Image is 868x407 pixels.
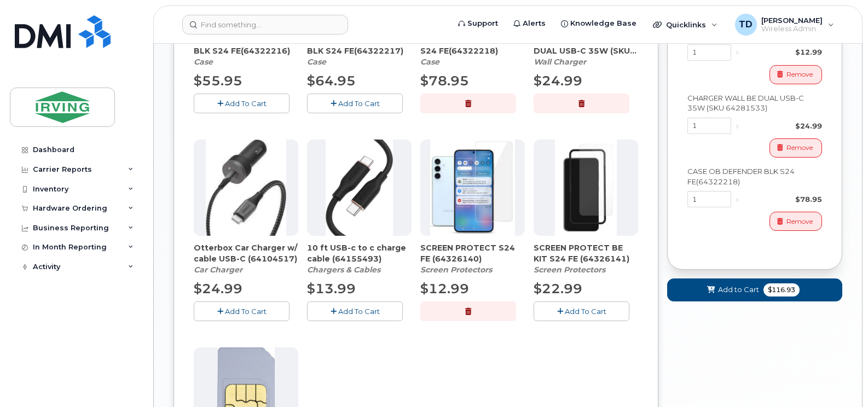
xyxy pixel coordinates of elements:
[307,281,356,296] span: $13.99
[645,14,725,36] div: Quicklinks
[534,301,629,321] button: Add To Cart
[687,93,822,113] div: CHARGER WALL BE DUAL USB-C 35W (SKU 64281533)
[420,281,469,296] span: $12.99
[534,34,638,67] div: CHARGER WALL BE DUAL USB-C 35W (SKU 64281533)
[534,73,582,89] span: $24.99
[307,57,326,67] em: Case
[194,94,290,113] button: Add To Cart
[761,25,823,33] span: Wireless Admin
[534,57,586,67] em: Wall Charger
[307,94,403,113] button: Add To Cart
[194,73,242,89] span: $55.95
[420,242,525,275] div: SCREEN PROTECT S24 FE (64326140)
[194,242,298,264] span: Otterbox Car Charger w/ cable USB-C (64104517)
[744,121,822,131] div: $24.99
[225,99,267,108] span: Add To Cart
[194,265,242,275] em: Car Charger
[194,34,298,56] span: CASE OB COMMUTER BLK S24 FE(64322216)
[786,143,813,153] span: Remove
[731,47,744,57] div: x
[534,242,638,264] span: SCREEN PROTECT BE KIT S24 FE (64326141)
[666,20,706,29] span: Quicklinks
[307,34,412,56] span: CASE OB SYMMETRY BLK S24 FE(64322217)
[307,242,412,264] span: 10 ft USB-c to c charge cable (64155493)
[420,34,525,56] span: CASE OB DEFENDER BLK S24 FE(64322218)
[761,16,823,25] span: [PERSON_NAME]
[194,301,290,321] button: Add To Cart
[553,13,644,34] a: Knowledge Base
[307,265,380,275] em: Chargers & Cables
[338,99,380,108] span: Add To Cart
[667,278,842,301] button: Add to Cart $116.93
[555,139,617,236] img: image003.png
[420,73,469,89] span: $78.95
[420,57,439,67] em: Case
[744,47,822,57] div: $12.99
[570,18,636,29] span: Knowledge Base
[769,212,822,231] button: Remove
[430,139,515,236] img: s24_fe_-_screen_protector.png
[786,69,813,79] span: Remove
[307,301,403,321] button: Add To Cart
[565,307,606,316] span: Add To Cart
[523,18,546,29] span: Alerts
[326,139,394,236] img: ACCUS210715h8yE8.jpg
[718,284,759,295] span: Add to Cart
[727,14,842,36] div: Tricia Downard
[307,73,356,89] span: $64.95
[420,242,525,264] span: SCREEN PROTECT S24 FE (64326140)
[194,57,213,67] em: Case
[739,18,753,31] span: TD
[687,166,822,187] div: CASE OB DEFENDER BLK S24 FE(64322218)
[786,217,813,226] span: Remove
[731,194,744,205] div: x
[307,242,412,275] div: 10 ft USB-c to c charge cable (64155493)
[338,307,380,316] span: Add To Cart
[769,65,822,84] button: Remove
[194,242,298,275] div: Otterbox Car Charger w/ cable USB-C (64104517)
[206,139,286,236] img: download.jpg
[194,281,242,296] span: $24.99
[534,34,638,56] span: CHARGER WALL BE DUAL USB-C 35W (SKU 64281533)
[194,34,298,67] div: CASE OB COMMUTER BLK S24 FE(64322216)
[506,13,553,34] a: Alerts
[307,34,412,67] div: CASE OB SYMMETRY BLK S24 FE(64322217)
[731,121,744,131] div: x
[450,13,506,34] a: Support
[534,242,638,275] div: SCREEN PROTECT BE KIT S24 FE (64326141)
[744,194,822,205] div: $78.95
[769,138,822,158] button: Remove
[534,281,582,296] span: $22.99
[763,283,800,296] span: $116.93
[182,15,348,34] input: Find something...
[420,34,525,67] div: CASE OB DEFENDER BLK S24 FE(64322218)
[420,265,492,275] em: Screen Protectors
[225,307,267,316] span: Add To Cart
[467,18,498,29] span: Support
[534,265,605,275] em: Screen Protectors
